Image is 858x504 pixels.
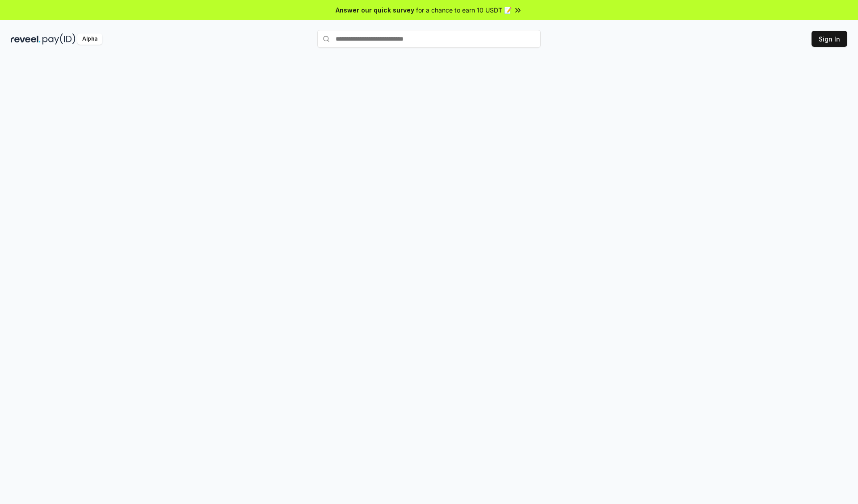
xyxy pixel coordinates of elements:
span: for a chance to earn 10 USDT 📝 [416,5,512,15]
div: Alpha [77,33,102,45]
img: pay_id [42,33,76,45]
button: Sign In [812,31,847,47]
img: reveel_dark [11,33,41,45]
span: Answer our quick survey [336,5,414,15]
